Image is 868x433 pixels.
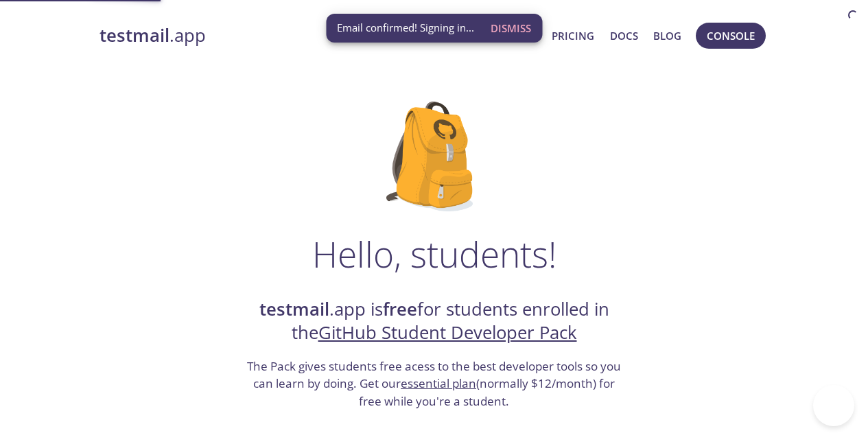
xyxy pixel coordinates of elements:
[246,358,623,410] h3: The Pack gives students free acess to the best developer tools so you can learn by doing. Get our...
[610,27,638,45] a: Docs
[707,27,755,45] span: Console
[552,27,594,45] a: Pricing
[246,298,623,345] h2: .app is for students enrolled in the
[99,24,478,47] a: testmail.app
[259,297,329,321] strong: testmail
[337,21,474,35] span: Email confirmed! Signing in...
[696,23,766,49] button: Console
[653,27,681,45] a: Blog
[813,385,854,426] iframe: Help Scout Beacon - Open
[383,297,417,321] strong: free
[318,320,577,344] a: GitHub Student Developer Pack
[312,233,556,274] h1: Hello, students!
[491,19,531,37] span: Dismiss
[401,375,476,391] a: essential plan
[386,102,482,211] img: github-student-backpack.png
[99,23,169,47] strong: testmail
[485,15,537,41] button: Dismiss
